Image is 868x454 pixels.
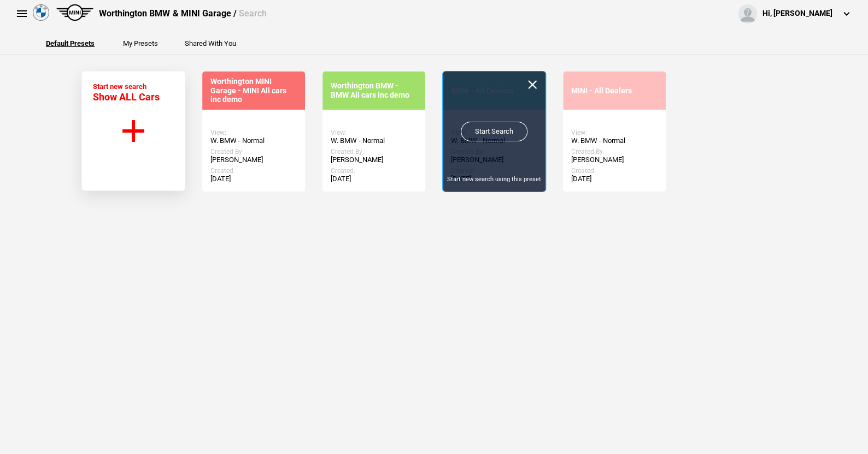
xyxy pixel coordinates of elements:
[210,175,297,183] div: [DATE]
[210,148,297,156] div: Created By:
[331,156,417,164] div: [PERSON_NAME]
[93,82,160,103] div: Start new search
[46,40,95,47] button: Default Presets
[571,175,658,183] div: [DATE]
[331,129,417,136] div: View:
[461,122,527,141] a: Start Search
[571,156,658,164] div: [PERSON_NAME]
[185,40,236,47] button: Shared With You
[571,129,658,136] div: View:
[571,86,658,95] div: MINI - All Dealers
[763,8,832,19] div: Hi, [PERSON_NAME]
[210,167,297,175] div: Created:
[331,81,417,100] div: Worthington BMW - BMW All cars inc demo
[123,40,158,47] button: My Presets
[99,8,266,20] div: Worthington BMW & MINI Garage /
[571,136,658,145] div: W. BMW - Normal
[331,136,417,145] div: W. BMW - Normal
[93,91,160,103] span: Show ALL Cars
[331,167,417,175] div: Created:
[331,175,417,183] div: [DATE]
[33,4,49,21] img: bmw.png
[210,77,297,104] div: Worthington MINI Garage - MINI All cars inc demo
[210,156,297,164] div: [PERSON_NAME]
[443,175,546,183] div: Start new search using this preset
[571,167,658,175] div: Created:
[210,129,297,136] div: View:
[56,4,93,21] img: mini.png
[331,148,417,156] div: Created By:
[571,148,658,156] div: Created By:
[238,8,266,19] span: Search
[81,71,185,191] button: Start new search Show ALL Cars
[210,136,297,145] div: W. BMW - Normal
